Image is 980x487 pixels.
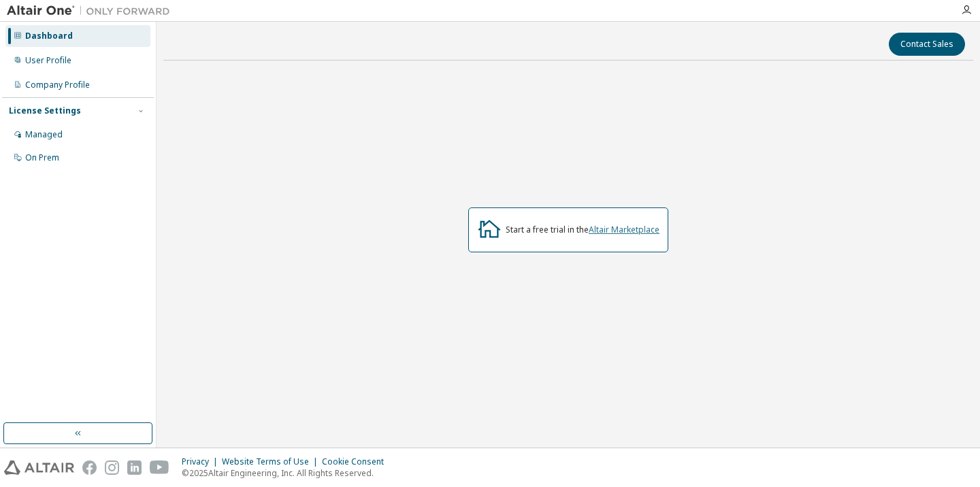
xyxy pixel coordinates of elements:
[25,152,59,163] div: On Prem
[182,467,392,479] p: © 2025 Altair Engineering, Inc. All Rights Reserved.
[7,4,177,18] img: Altair One
[25,55,71,66] div: User Profile
[150,460,169,475] img: youtube.svg
[182,456,222,467] div: Privacy
[127,460,142,475] img: linkedin.svg
[322,456,392,467] div: Cookie Consent
[25,31,73,41] div: Dashboard
[506,224,659,235] div: Start a free trial in the
[25,129,63,140] div: Managed
[9,105,81,116] div: License Settings
[105,460,119,475] img: instagram.svg
[589,224,659,235] a: Altair Marketplace
[4,460,74,475] img: altair_logo.svg
[222,456,322,467] div: Website Terms of Use
[889,33,965,56] button: Contact Sales
[82,460,97,475] img: facebook.svg
[25,80,90,90] div: Company Profile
